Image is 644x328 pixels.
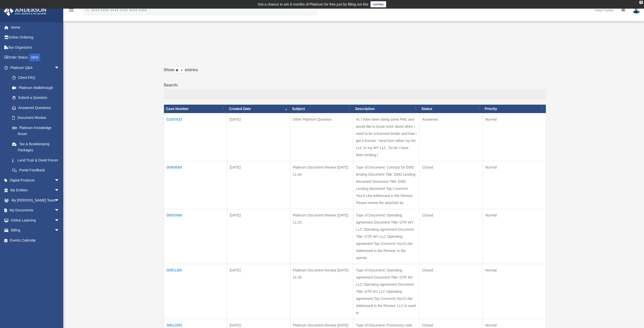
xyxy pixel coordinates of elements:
[227,264,290,319] td: [DATE]
[420,104,483,113] th: Status: activate to sort column ascending
[4,22,67,32] a: Home
[258,1,368,7] div: Get a chance to win 6 months of Platinum for free just by filling out this
[4,32,67,43] a: Online Ordering
[483,113,546,161] td: Normal
[353,161,420,209] td: Type of Document: Contract for EMD lending Document Title: EMD Lending document Document Title: E...
[7,103,62,113] a: Answered Questions
[420,264,483,319] td: Closed
[633,6,640,14] img: User Pic
[164,82,546,98] label: Search:
[483,161,546,209] td: Normal
[4,235,67,245] a: Events Calendar
[7,165,65,175] a: Portal Feedback
[164,264,227,319] td: 00651365
[54,215,65,226] span: arrow_drop_down
[4,52,67,63] a: Order StatusNEW
[164,66,546,79] label: Show entries
[290,264,353,319] td: Platinum Document Review [DATE] 11:35
[7,139,65,155] a: Tax & Bookkeeping Packages
[4,42,67,52] a: Tax Organizers
[420,113,483,161] td: Answered
[54,225,65,236] span: arrow_drop_down
[164,161,227,209] td: 00969084
[7,93,65,103] a: Submit a Question
[164,89,546,98] input: Search:
[290,161,353,209] td: Platinum Document Review [DATE] 11:44
[54,175,65,186] span: arrow_drop_down
[639,1,643,4] div: close
[54,63,65,73] span: arrow_drop_down
[7,123,65,139] a: Platinum Knowledge Room
[483,264,546,319] td: Normal
[7,155,65,165] a: Land Trust & Deed Forum
[4,175,67,185] a: Digital Productsarrow_drop_down
[483,104,546,113] th: Priority: activate to sort column ascending
[54,195,65,206] span: arrow_drop_down
[54,205,65,216] span: arrow_drop_down
[85,7,90,12] i: search
[174,68,185,74] select: Showentries
[290,209,353,264] td: Platinum Document Review [DATE] 11:20
[4,195,67,205] a: My [PERSON_NAME] Teamarrow_drop_down
[353,264,420,319] td: Type of Document: Operating agreement Document Title: GTR NV LLC Operating agreement Document Tit...
[2,6,48,16] img: Anderson Advisors Platinum Portal
[7,73,65,83] a: Client FAQ
[29,54,40,61] div: NEW
[7,113,65,123] a: Document Review
[227,209,290,264] td: [DATE]
[227,161,290,209] td: [DATE]
[353,209,420,264] td: Type of Document: Operating agreement Document Title: GTR WY LLC Operating agreement Document Tit...
[164,209,227,264] td: 00655066
[4,215,67,225] a: Online Learningarrow_drop_down
[4,225,67,235] a: Billingarrow_drop_down
[164,113,227,161] td: 01097633
[4,205,67,215] a: My Documentsarrow_drop_down
[420,209,483,264] td: Closed
[420,161,483,209] td: Closed
[227,113,290,161] td: [DATE]
[7,83,65,93] a: Platinum Walkthrough
[370,1,386,7] a: survey
[68,9,74,13] a: menu
[68,7,74,13] i: menu
[164,104,227,113] th: Case Number: activate to sort column ascending
[4,185,67,195] a: My Entitiesarrow_drop_down
[4,63,65,73] a: Platinum Q&Aarrow_drop_down
[54,185,65,196] span: arrow_drop_down
[353,113,420,161] td: Hi. I have been doing some PML and would like to know more about when i need to be a licensed len...
[227,104,290,113] th: Created Date: activate to sort column ascending
[290,104,353,113] th: Subject: activate to sort column ascending
[483,209,546,264] td: Normal
[290,113,353,161] td: Other Platinum Question
[353,104,420,113] th: Description: activate to sort column ascending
